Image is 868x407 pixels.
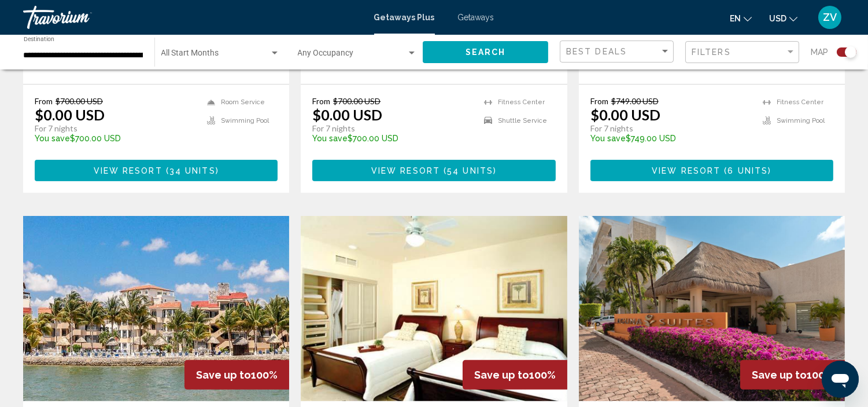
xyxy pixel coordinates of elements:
[466,48,506,57] span: Search
[498,98,545,106] span: Fitness Center
[777,98,823,106] span: Fitness Center
[752,369,807,381] span: Save up to
[652,166,721,175] span: View Resort
[196,369,251,381] span: Save up to
[312,134,348,143] span: You save
[811,44,828,60] span: Map
[769,10,797,27] button: Change currency
[590,96,608,106] span: From
[374,13,435,22] a: Getaways Plus
[162,166,219,175] span: ( )
[56,96,103,106] span: $700.00 USD
[94,166,162,175] span: View Resort
[169,166,216,175] span: 34 units
[590,106,660,123] p: $0.00 USD
[221,98,265,106] span: Room Service
[312,134,472,143] p: $700.00 USD
[35,123,195,134] p: For 7 nights
[447,166,493,175] span: 54 units
[728,166,769,175] span: 6 units
[566,47,627,56] span: Best Deals
[590,134,751,143] p: $749.00 USD
[35,96,53,106] span: From
[740,360,845,390] div: 100%
[333,96,381,106] span: $700.00 USD
[721,166,771,175] span: ( )
[463,360,567,390] div: 100%
[312,106,382,123] p: $0.00 USD
[371,166,440,175] span: View Resort
[35,134,195,143] p: $700.00 USD
[777,117,825,124] span: Swimming Pool
[590,160,833,181] button: View Resort(6 units)
[23,216,289,401] img: ii_com1.jpg
[423,41,548,63] button: Search
[498,117,547,124] span: Shuttle Service
[566,47,670,57] mat-select: Sort by
[35,106,105,123] p: $0.00 USD
[458,13,494,22] a: Getaways
[221,117,269,124] span: Swimming Pool
[815,5,845,30] button: User Menu
[312,96,330,106] span: From
[823,12,837,23] span: ZV
[590,123,751,134] p: For 7 nights
[301,216,567,401] img: ii_cpx1.jpg
[312,123,472,134] p: For 7 nights
[611,96,659,106] span: $749.00 USD
[35,134,70,143] span: You save
[474,369,529,381] span: Save up to
[730,10,752,27] button: Change language
[579,216,845,401] img: ii_lgu1.jpg
[440,166,497,175] span: ( )
[822,361,859,398] iframe: Button to launch messaging window
[685,41,799,64] button: Filter
[312,160,555,181] button: View Resort(54 units)
[692,47,731,57] span: Filters
[35,160,278,181] button: View Resort(34 units)
[184,360,289,390] div: 100%
[730,14,741,23] span: en
[23,6,363,29] a: Travorium
[590,134,626,143] span: You save
[769,14,786,23] span: USD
